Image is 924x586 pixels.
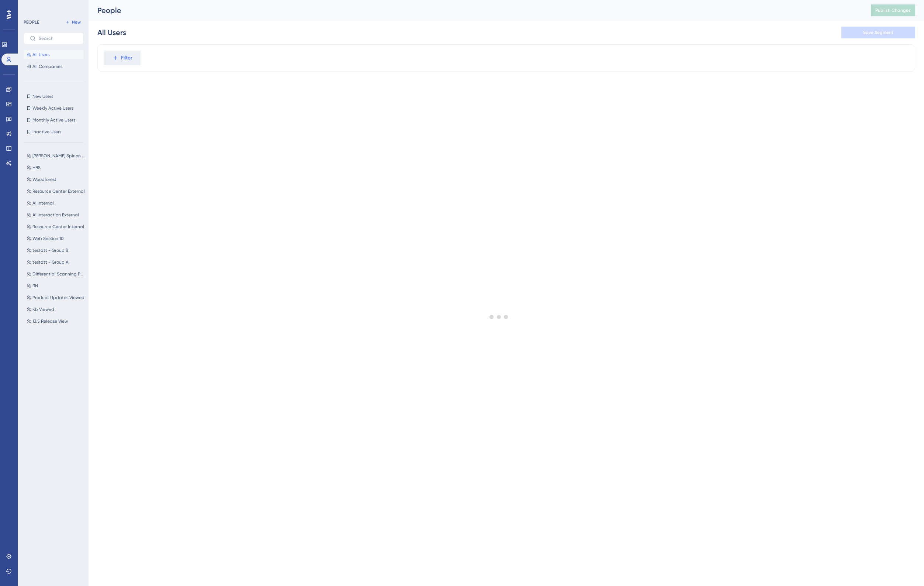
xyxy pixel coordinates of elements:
span: Weekly Active Users [32,105,73,111]
span: New Users [32,93,53,99]
span: HBS [32,165,41,171]
span: Inactive Users [32,129,61,135]
span: testatt - Group B [32,247,68,253]
span: Resource Center Internal [32,224,84,230]
div: PEOPLE [24,19,39,25]
button: testatt - Group A [24,258,88,267]
span: RN [32,283,38,289]
button: New Users [24,92,83,101]
span: Monthly Active Users [32,117,75,123]
span: testatt - Group A [32,259,69,265]
span: 13.5 Release View [32,318,68,324]
div: People [97,5,852,16]
button: All Users [24,50,83,59]
span: Ai internal [32,200,54,206]
span: Differential Scanning Post [32,271,85,277]
button: Web Session 10 [24,234,88,243]
span: Ai Interaction External [32,212,79,218]
input: Search [39,36,77,41]
span: Resource Center External [32,188,85,194]
button: Differential Scanning Post [24,270,88,278]
span: Woodforest [32,177,56,182]
span: [PERSON_NAME] Spirion User [32,153,85,159]
button: HBS [24,163,88,172]
button: Weekly Active Users [24,104,83,113]
button: Monthly Active Users [24,116,83,124]
span: All Users [32,52,49,58]
span: All Companies [32,64,62,69]
button: Publish Changes [871,4,915,16]
span: Web Session 10 [32,236,64,241]
button: Save Segment [841,27,915,38]
button: New [63,18,83,27]
button: testatt - Group B [24,246,88,255]
button: RN [24,281,88,290]
button: Resource Center Internal [24,222,88,231]
button: Ai internal [24,199,88,208]
span: New [72,19,81,25]
button: Kb Viewed [24,305,88,314]
button: Ai Interaction External [24,210,88,219]
span: Product Updates Viewed [32,295,84,301]
button: Resource Center External [24,187,88,196]
button: Woodforest [24,175,88,184]
span: Publish Changes [875,7,911,13]
div: All Users [97,27,126,38]
button: Product Updates Viewed [24,293,88,302]
button: [PERSON_NAME] Spirion User [24,151,88,160]
button: 13.5 Release View [24,317,88,326]
span: Save Segment [863,30,893,35]
button: Inactive Users [24,127,83,136]
span: Kb Viewed [32,306,54,312]
button: All Companies [24,62,83,71]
